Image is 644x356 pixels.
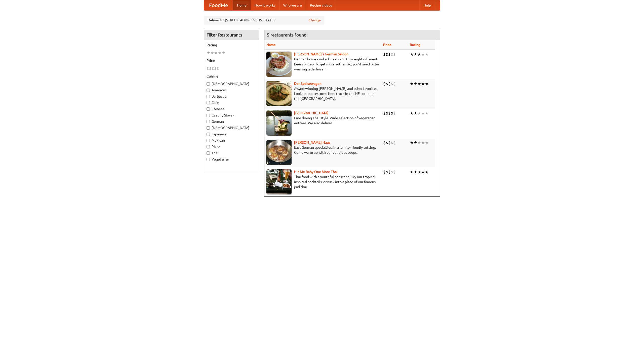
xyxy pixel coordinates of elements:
input: American [207,89,210,92]
label: Japanese [207,132,256,137]
a: Home [233,0,251,10]
h5: Price [207,58,256,63]
label: Chinese [207,106,256,111]
a: [GEOGRAPHIC_DATA] [294,111,329,115]
a: Price [383,43,391,47]
li: ★ [414,140,417,145]
li: ★ [417,52,421,57]
li: $ [391,140,393,145]
label: American [207,88,256,93]
input: [DEMOGRAPHIC_DATA] [207,126,210,130]
label: German [207,119,256,124]
li: $ [391,52,393,57]
input: Mexican [207,139,210,142]
img: esthers.jpg [266,52,292,77]
li: ★ [414,110,417,116]
input: Czech / Slovak [207,114,210,117]
li: $ [386,52,388,57]
a: Who we are [279,0,306,10]
li: ★ [425,169,429,175]
li: ★ [218,50,222,56]
label: [DEMOGRAPHIC_DATA] [207,81,256,86]
li: $ [383,110,386,116]
li: ★ [421,140,425,145]
li: $ [212,66,214,71]
li: ★ [414,52,417,57]
li: $ [388,169,391,175]
li: ★ [421,81,425,87]
input: Pizza [207,145,210,148]
a: [PERSON_NAME]'s German Saloon [294,52,348,56]
li: ★ [417,81,421,87]
b: Der Speisewagen [294,82,321,86]
li: ★ [425,81,429,87]
input: [DEMOGRAPHIC_DATA] [207,82,210,86]
img: babythai.jpg [266,169,292,194]
a: How it works [251,0,279,10]
li: $ [383,140,386,145]
h4: Filter Restaurants [204,30,259,40]
p: German home-cooked meals and fifty-eight different beers on tap. To get more authentic, you'd nee... [266,57,379,72]
h5: Rating [207,43,256,48]
p: East German specialties, in a family-friendly setting. Come warm up with our delicious soups. [266,145,379,155]
a: Hit Me Baby One More Thai [294,170,338,174]
li: ★ [421,110,425,116]
label: Barbecue [207,94,256,99]
input: German [207,120,210,123]
li: $ [388,81,391,87]
label: Cafe [207,100,256,105]
input: Chinese [207,107,210,111]
a: Change [309,18,321,23]
a: FoodMe [204,0,233,10]
li: ★ [414,81,417,87]
img: speisewagen.jpg [266,81,292,106]
li: ★ [410,110,414,116]
a: Recipe videos [306,0,336,10]
a: [PERSON_NAME] Haus [294,140,330,144]
li: $ [388,140,391,145]
p: Fine dining Thai-style. Wide selection of vegetarian entrées. We also deliver. [266,115,379,126]
img: satay.jpg [266,110,292,136]
label: Czech / Slovak [207,113,256,118]
li: $ [383,52,386,57]
a: Name [266,43,276,47]
li: $ [217,66,219,71]
li: ★ [417,110,421,116]
li: $ [393,140,396,145]
label: Mexican [207,138,256,143]
li: ★ [214,50,218,56]
label: Pizza [207,144,256,149]
li: ★ [207,50,210,56]
label: [DEMOGRAPHIC_DATA] [207,125,256,130]
li: ★ [417,169,421,175]
li: $ [393,81,396,87]
li: ★ [421,52,425,57]
li: $ [391,81,393,87]
li: $ [388,110,391,116]
li: ★ [425,140,429,145]
li: ★ [210,50,214,56]
input: Barbecue [207,95,210,98]
li: ★ [410,52,414,57]
li: ★ [414,169,417,175]
li: $ [214,66,217,71]
li: $ [388,52,391,57]
li: $ [393,110,396,116]
li: ★ [410,140,414,145]
input: Cafe [207,101,210,104]
input: Thai [207,151,210,155]
p: Award-winning [PERSON_NAME] and other favorites. Look for our restored food truck in the NE corne... [266,86,379,101]
label: Vegetarian [207,157,256,162]
li: $ [391,110,393,116]
li: ★ [425,52,429,57]
ng-pluralize: 5 restaurants found! [267,32,308,37]
li: $ [393,52,396,57]
a: Rating [410,43,420,47]
li: ★ [410,81,414,87]
li: $ [383,169,386,175]
li: $ [386,81,388,87]
input: Japanese [207,133,210,136]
